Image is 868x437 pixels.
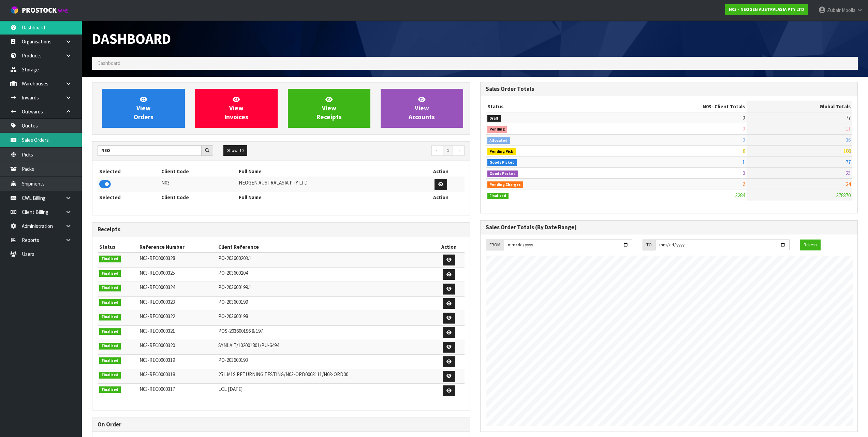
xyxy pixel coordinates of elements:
[487,159,517,166] span: Goods Picked
[139,313,175,319] span: N03-REC0000322
[827,7,841,13] span: Zubair
[742,181,745,187] span: 2
[742,148,745,154] span: 6
[487,181,524,188] span: Pending Charges
[487,170,518,177] span: Goods Packed
[487,193,509,200] span: Finalised
[139,386,175,392] span: N03-REC0000317
[846,114,851,121] span: 77
[99,357,121,364] span: Finalised
[160,177,237,192] td: N03
[742,114,745,121] span: 0
[846,159,851,165] span: 77
[836,192,851,199] span: 378370
[218,313,248,319] span: PO-203600198
[431,145,443,156] a: ←
[218,342,279,349] span: SYNLAIT/102001801/PU-6494
[381,89,463,128] a: ViewAccounts
[800,240,821,250] button: Refresh
[606,101,747,112] th: - Client Totals
[846,137,851,143] span: 36
[138,242,217,252] th: Reference Number
[98,192,160,203] th: Selected
[843,148,851,154] span: 108
[99,270,121,277] span: Finalised
[846,170,851,176] span: 25
[487,115,501,122] span: Draft
[846,181,851,187] span: 24
[643,240,655,250] div: TO
[417,166,464,177] th: Action
[218,371,348,378] span: 25 LM1S RETURNING TESTING/N03-ORD0003111/N03-ORD00
[735,192,745,199] span: 3284
[58,8,69,14] small: WMS
[237,166,417,177] th: Full Name
[218,284,251,290] span: PO-203600199.1
[842,7,855,13] span: Moolla
[237,177,417,192] td: NEOGEN AUSTRALASIA PTY LTD
[10,6,19,14] img: cube-alt.png
[92,29,171,48] span: Dashboard
[98,226,465,233] h3: Receipts
[409,95,435,121] span: View Accounts
[139,357,175,363] span: N03-REC0000319
[288,89,370,128] a: ViewReceipts
[224,95,248,121] span: View Invoices
[139,299,175,305] span: N03-REC0000323
[97,60,120,66] span: Dashboard
[98,421,465,428] h3: On Order
[102,89,185,128] a: ViewOrders
[99,386,121,393] span: Finalised
[160,192,237,203] th: Client Code
[742,159,745,165] span: 1
[22,6,57,15] span: ProStock
[218,270,248,276] span: PO-203600204
[139,371,175,378] span: N03-REC0000318
[134,95,153,121] span: View Orders
[486,224,853,231] h3: Sales Order Totals (By Date Range)
[99,256,121,262] span: Finalised
[99,372,121,379] span: Finalised
[417,192,464,203] th: Action
[747,101,852,112] th: Global Totals
[139,270,175,276] span: N03-REC0000325
[487,137,510,144] span: Allocated
[237,192,417,203] th: Full Name
[98,145,202,156] input: Search clients
[218,255,251,261] span: PO-203600203.1
[443,145,453,156] a: 1
[317,95,342,121] span: View Receipts
[703,103,711,110] span: N03
[486,101,606,112] th: Status
[98,242,138,252] th: Status
[99,328,121,335] span: Finalised
[218,386,242,392] span: LCL [DATE]
[286,145,465,157] nav: Page navigation
[139,284,175,290] span: N03-REC0000324
[487,148,516,155] span: Pending Pick
[742,137,745,143] span: 0
[487,126,507,133] span: Pending
[434,242,465,252] th: Action
[218,299,248,305] span: PO-203600199
[99,299,121,306] span: Finalised
[98,166,160,177] th: Selected
[223,145,247,156] button: Show: 10
[729,6,804,12] strong: N03 - NEOGEN AUSTRALASIA PTY LTD
[160,166,237,177] th: Client Code
[218,328,263,334] span: POS-203600196 & 197
[846,125,851,132] span: 11
[139,255,175,261] span: N03-REC0000328
[742,170,745,176] span: 0
[486,86,853,92] h3: Sales Order Totals
[218,357,248,363] span: PO-203600193
[99,314,121,320] span: Finalised
[139,328,175,334] span: N03-REC0000321
[742,125,745,132] span: 0
[725,4,808,15] a: N03 - NEOGEN AUSTRALASIA PTY LTD
[486,240,504,250] div: FROM
[195,89,278,128] a: ViewInvoices
[99,343,121,350] span: Finalised
[139,342,175,349] span: N03-REC0000320
[453,145,465,156] a: →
